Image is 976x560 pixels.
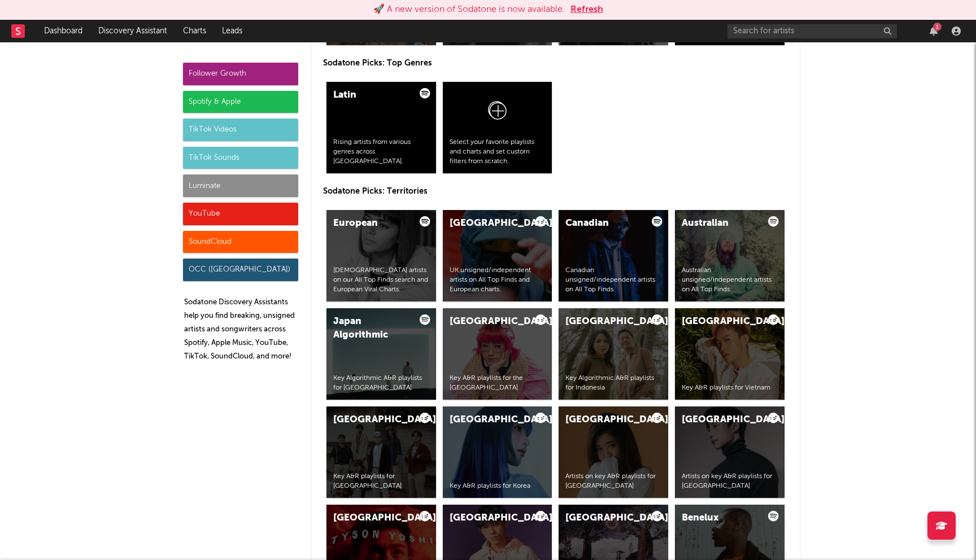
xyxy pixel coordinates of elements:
div: Luminate [183,174,298,197]
button: Refresh [570,3,603,16]
div: Australian [682,217,759,230]
a: [GEOGRAPHIC_DATA]Artists on key A&R playlists for [GEOGRAPHIC_DATA] [675,406,785,498]
a: Select your favorite playlists and charts and set custom filters from scratch. [443,82,552,173]
a: CanadianCanadian unsigned/independent artists on All Top Finds. [559,210,668,301]
p: Sodatone Discovery Assistants help you find breaking, unsigned artists and songwriters across Spo... [184,296,298,364]
div: [GEOGRAPHIC_DATA] [450,315,526,329]
a: [GEOGRAPHIC_DATA]Key A&R playlists for [GEOGRAPHIC_DATA] [326,406,436,498]
div: [GEOGRAPHIC_DATA] [333,511,410,525]
a: [GEOGRAPHIC_DATA]Key A&R playlists for Vietnam [675,308,785,400]
div: Key A&R playlists for [GEOGRAPHIC_DATA] [333,472,429,491]
div: European [333,217,410,230]
a: Dashboard [36,20,90,42]
a: Discovery Assistant [90,20,175,42]
div: Rising artists from various genres across [GEOGRAPHIC_DATA]. [333,138,429,166]
div: 🚀 A new version of Sodatone is now available. [373,3,565,16]
div: Key Algorithmic A&R playlists for [GEOGRAPHIC_DATA] [333,374,429,393]
a: [GEOGRAPHIC_DATA]Key A&R playlists for the [GEOGRAPHIC_DATA] [443,308,552,400]
a: European[DEMOGRAPHIC_DATA] artists on our All Top Finds search and European Viral Charts. [326,210,436,301]
div: SoundCloud [183,231,298,253]
div: [GEOGRAPHIC_DATA] [333,413,410,427]
p: Sodatone Picks: Territories [323,185,788,198]
div: [GEOGRAPHIC_DATA] [565,315,642,329]
div: [GEOGRAPHIC_DATA] [682,413,759,427]
div: Artists on key A&R playlists for [GEOGRAPHIC_DATA] [682,472,778,491]
div: Key A&R playlists for the [GEOGRAPHIC_DATA] [450,374,546,393]
div: Benelux [682,511,759,525]
div: 1 [933,23,942,31]
a: [GEOGRAPHIC_DATA]Artists on key A&R playlists for [GEOGRAPHIC_DATA] [559,406,668,498]
div: TikTok Videos [183,119,298,141]
div: Latin [333,89,410,102]
a: [GEOGRAPHIC_DATA]UK unsigned/independent artists on All Top Finds and European charts. [443,210,552,301]
input: Search for artists [727,24,897,38]
div: YouTube [183,203,298,225]
a: Leads [214,20,250,42]
div: Key A&R playlists for Korea [450,482,546,491]
div: UK unsigned/independent artists on All Top Finds and European charts. [450,266,546,294]
a: AustralianAustralian unsigned/independent artists on All Top Finds. [675,210,785,301]
div: [GEOGRAPHIC_DATA] [565,413,642,427]
p: Sodatone Picks: Top Genres [323,56,788,70]
button: 1 [930,27,938,36]
div: Canadian unsigned/independent artists on All Top Finds. [565,266,661,294]
div: Select your favorite playlists and charts and set custom filters from scratch. [450,138,546,166]
a: [GEOGRAPHIC_DATA]Key A&R playlists for Korea [443,406,552,498]
div: Spotify & Apple [183,91,298,113]
div: Canadian [565,217,642,230]
div: TikTok Sounds [183,147,298,169]
div: Key Algorithmic A&R playlists for Indonesia [565,374,661,393]
div: Follower Growth [183,63,298,85]
a: LatinRising artists from various genres across [GEOGRAPHIC_DATA]. [326,82,436,173]
div: [GEOGRAPHIC_DATA] [450,217,526,230]
div: OCC ([GEOGRAPHIC_DATA]) [183,259,298,281]
div: Australian unsigned/independent artists on All Top Finds. [682,266,778,294]
a: Charts [175,20,214,42]
div: [GEOGRAPHIC_DATA] [682,315,759,329]
div: [GEOGRAPHIC_DATA] [565,511,642,525]
div: [DEMOGRAPHIC_DATA] artists on our All Top Finds search and European Viral Charts. [333,266,429,294]
a: Japan AlgorithmicKey Algorithmic A&R playlists for [GEOGRAPHIC_DATA] [326,308,436,400]
div: [GEOGRAPHIC_DATA] [450,511,526,525]
div: [GEOGRAPHIC_DATA] [450,413,526,427]
div: Key A&R playlists for Vietnam [682,383,778,393]
div: Japan Algorithmic [333,315,410,342]
a: [GEOGRAPHIC_DATA]Key Algorithmic A&R playlists for Indonesia [559,308,668,400]
div: Artists on key A&R playlists for [GEOGRAPHIC_DATA] [565,472,661,491]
